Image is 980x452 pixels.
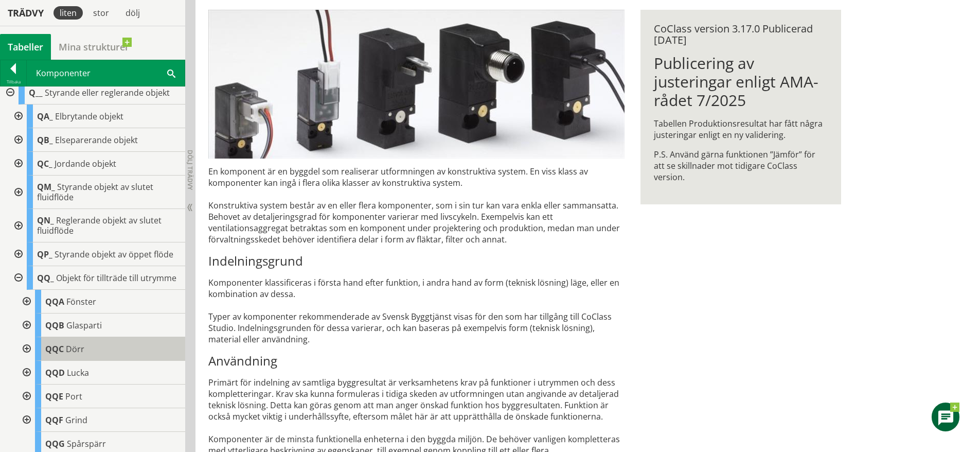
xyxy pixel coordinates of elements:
[8,128,185,152] div: Gå till informationssidan för CoClass Studio
[37,249,52,260] span: QP_
[2,7,49,19] div: Trädvy
[8,176,185,209] div: Gå till informationssidan för CoClass Studio
[8,152,185,176] div: Gå till informationssidan för CoClass Studio
[16,408,185,432] div: Gå till informationssidan för CoClass Studio
[8,242,185,266] div: Gå till informationssidan för CoClass Studio
[51,34,137,60] a: Mina strukturer
[167,67,175,78] span: Sök i tabellen
[208,10,625,159] img: pilotventiler.jpg
[67,438,106,449] span: Spårspärr
[45,320,64,331] span: QQB
[37,111,53,122] span: QA_
[37,215,162,236] span: Reglerande objekt av slutet fluidflöde
[37,272,54,284] span: QQ_
[56,272,176,284] span: Objekt för tillträde till utrymme
[16,337,185,361] div: Gå till informationssidan för CoClass Studio
[87,6,115,20] div: stor
[66,343,84,355] span: Dörr
[65,414,87,426] span: Grind
[8,105,185,128] div: Gå till informationssidan för CoClass Studio
[55,158,116,169] span: Jordande objekt
[16,361,185,385] div: Gå till informationssidan för CoClass Studio
[27,60,185,86] div: Komponenter
[67,367,89,378] span: Lucka
[37,181,153,203] span: Styrande objekt av slutet fluidflöde
[119,6,146,20] div: dölj
[45,87,170,98] span: Styrande eller reglerande objekt
[66,296,96,307] span: Fönster
[45,414,63,426] span: QQF
[654,54,827,110] h1: Publicering av justeringar enligt AMA-rådet 7/2025
[37,158,52,169] span: QC_
[55,111,123,122] span: Elbrytande objekt
[29,87,43,98] span: Q__
[45,343,64,355] span: QQC
[186,150,194,190] span: Dölj trädvy
[1,78,26,86] div: Tillbaka
[16,290,185,314] div: Gå till informationssidan för CoClass Studio
[37,181,55,193] span: QM_
[45,367,65,378] span: QQD
[45,391,63,402] span: QQE
[54,6,83,20] div: liten
[654,149,827,183] p: P.S. Använd gärna funktionen ”Jämför” för att se skillnader mot tidigare CoClass version.
[208,353,625,369] h3: Användning
[55,249,173,260] span: Styrande objekt av öppet flöde
[45,296,64,307] span: QQA
[65,391,82,402] span: Port
[66,320,102,331] span: Glasparti
[37,215,54,226] span: QN_
[8,209,185,242] div: Gå till informationssidan för CoClass Studio
[16,385,185,408] div: Gå till informationssidan för CoClass Studio
[55,134,138,146] span: Elseparerande objekt
[654,23,827,46] div: CoClass version 3.17.0 Publicerad [DATE]
[208,253,625,269] h3: Indelningsgrund
[37,134,53,146] span: QB_
[45,438,65,449] span: QQG
[16,314,185,337] div: Gå till informationssidan för CoClass Studio
[654,118,827,141] p: Tabellen Produktionsresultat har fått några justeringar enligt en ny validering.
